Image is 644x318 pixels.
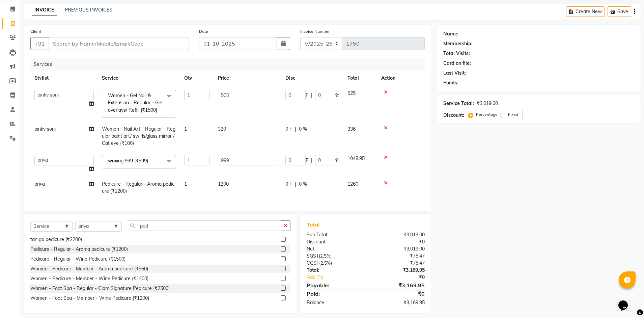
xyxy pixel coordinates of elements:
[214,71,281,86] th: Price
[443,50,470,57] div: Total Visits:
[302,238,366,245] div: Discount:
[320,253,330,259] span: 2.5%
[443,40,473,47] div: Membership:
[281,71,343,86] th: Disc
[443,79,458,86] div: Points:
[148,158,151,164] a: x
[302,231,366,238] div: Sub Total:
[311,92,312,99] span: |
[34,126,56,132] span: pinky soni
[306,92,308,99] span: F
[320,260,331,266] span: 2.5%
[30,275,148,282] div: Women - Pedicure - Member - Wine Pedicure (₹1200)
[366,245,430,253] div: ₹3,019.00
[299,126,307,133] span: 0 %
[302,253,366,260] div: ( )
[366,281,430,289] div: ₹3,169.95
[366,299,430,306] div: ₹3,169.95
[443,112,464,119] div: Discount:
[302,281,366,289] div: Payable:
[30,295,149,302] div: Women - Foot Spa - Member - Wine Pedicure (₹1200)
[49,37,189,50] input: Search by Name/Mobile/Email/Code
[366,267,430,274] div: ₹3,169.95
[32,4,57,16] a: INVOICE
[366,253,430,260] div: ₹75.47
[180,71,214,86] th: Qty
[127,220,281,231] input: Search or Scan
[347,155,365,161] span: 1048.95
[306,157,308,164] span: F
[30,256,125,263] div: Pedicure - Regular - Wine Pedicure (₹1500)
[157,107,160,113] a: x
[108,92,162,113] span: Women - Gel Nail & Extension - Regular - Gel overlays/ Refill (₹1500)
[30,265,148,272] div: Women - Pedicure - Member - Aroma pedicure (₹960)
[347,181,358,187] span: 1260
[443,70,466,77] div: Last Visit:
[347,90,356,96] span: 525
[302,290,366,298] div: Paid:
[608,6,631,17] button: Save
[108,158,148,164] span: waxing 999 (₹999)
[302,260,366,267] div: ( )
[366,290,430,298] div: ₹0
[376,274,430,281] div: ₹0
[285,126,292,133] span: 0 F
[30,37,49,50] button: +91
[300,28,330,34] label: Invoice Number
[302,274,376,281] a: Add Tip
[302,267,366,274] div: Total:
[218,181,229,187] span: 1200
[616,291,637,311] iframe: chat widget
[307,221,322,228] span: Total
[443,30,458,37] div: Name:
[184,181,187,187] span: 1
[366,238,430,245] div: ₹0
[285,181,292,188] span: 0 F
[34,181,45,187] span: priya
[30,285,170,292] div: Women - Foot Spa - Regular - Glam Signature Pedicure (₹2500)
[307,253,319,259] span: SGST
[343,71,377,86] th: Total
[366,260,430,267] div: ₹75.47
[307,260,319,266] span: CGST
[30,246,128,253] div: Pedicure - Regular - Aroma pedicure (₹1200)
[65,7,112,13] a: PREVIOUS INVOICES
[311,157,312,164] span: |
[31,58,430,71] div: Services
[102,126,175,146] span: Women - Nail Art - Regular - Regular paint art/ swirls/glass mirror / Cat eye (₹100)
[30,236,82,243] div: tan go pedicure (₹2200)
[299,181,307,188] span: 0 %
[30,28,41,34] label: Client
[443,100,474,107] div: Service Total:
[302,245,366,253] div: Net:
[102,181,174,194] span: Pedicure - Regular - Aroma pedicure (₹1200)
[218,126,226,132] span: 320
[295,181,296,188] span: |
[335,92,339,99] span: %
[477,100,498,107] div: ₹3,019.00
[377,71,425,86] th: Action
[566,6,605,17] button: Create New
[508,111,518,117] label: Fixed
[366,231,430,238] div: ₹3,019.00
[295,126,296,133] span: |
[443,60,471,67] div: Card on file:
[98,71,180,86] th: Service
[347,126,356,132] span: 336
[302,299,366,306] div: Balance :
[184,126,187,132] span: 1
[199,28,208,34] label: Date
[335,157,339,164] span: %
[476,111,498,117] label: Percentage
[30,71,98,86] th: Stylist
